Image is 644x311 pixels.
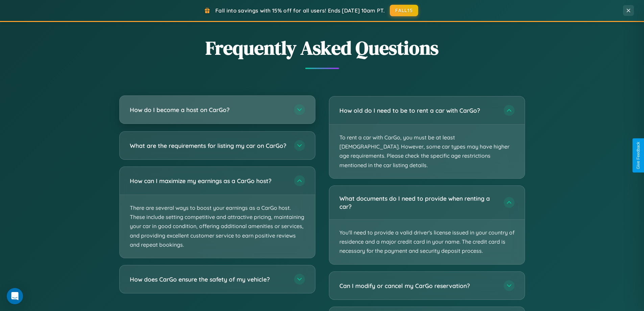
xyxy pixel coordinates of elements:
h3: How do I become a host on CarGo? [130,106,287,114]
h3: What are the requirements for listing my car on CarGo? [130,141,287,150]
h3: What documents do I need to provide when renting a car? [339,194,497,211]
p: To rent a car with CarGo, you must be at least [DEMOGRAPHIC_DATA]. However, some car types may ha... [329,125,525,178]
div: Open Intercom Messenger [7,288,23,304]
button: FALL15 [390,5,418,16]
p: You'll need to provide a valid driver's license issued in your country of residence and a major c... [329,220,525,264]
h3: How can I maximize my earnings as a CarGo host? [130,177,287,185]
h3: Can I modify or cancel my CarGo reservation? [339,281,497,290]
span: Fall into savings with 15% off for all users! Ends [DATE] 10am PT. [215,7,385,14]
h2: Frequently Asked Questions [119,35,525,61]
p: There are several ways to boost your earnings as a CarGo host. These include setting competitive ... [120,195,315,258]
h3: How old do I need to be to rent a car with CarGo? [339,106,497,115]
h3: How does CarGo ensure the safety of my vehicle? [130,275,287,284]
div: Give Feedback [636,142,641,169]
